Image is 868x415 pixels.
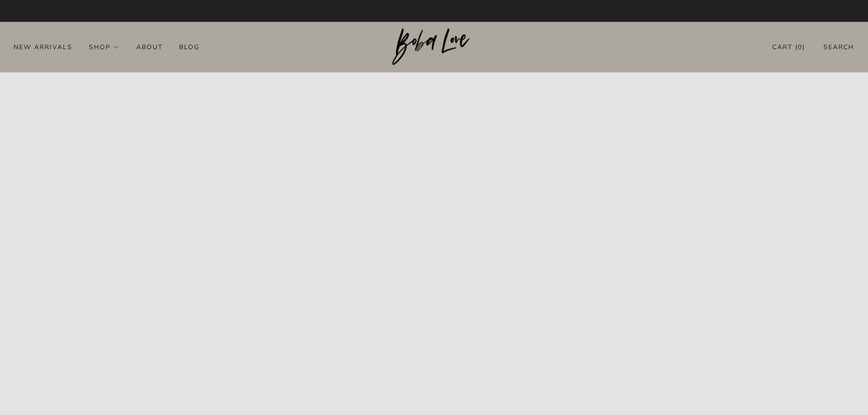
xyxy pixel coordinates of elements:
[798,43,802,51] items-count: 0
[179,40,200,54] a: Blog
[89,40,120,54] a: Shop
[392,28,476,66] img: Boba Love
[14,40,72,54] a: New Arrivals
[383,7,495,15] span: FREE SHIPPING ON US ORDERS OVER $100
[823,40,854,55] a: Search
[392,28,476,66] a: Boba Love
[772,40,805,55] a: Cart
[136,40,163,54] a: About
